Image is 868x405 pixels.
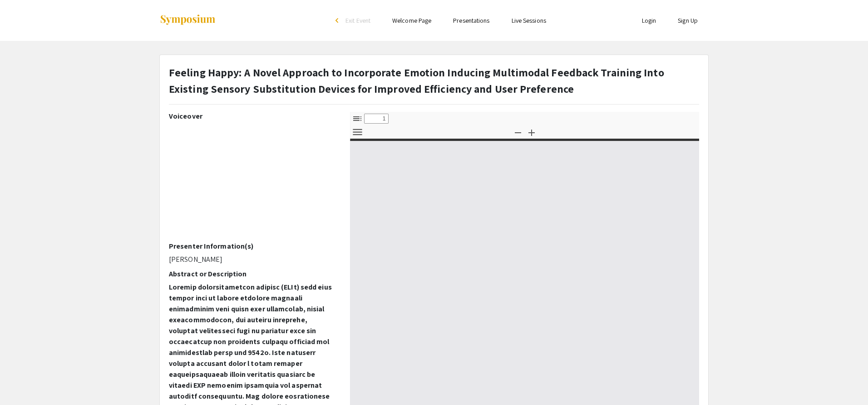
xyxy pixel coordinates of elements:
[159,14,216,26] img: Symposium by ForagerOne
[169,270,336,278] h2: Abstract or Description
[345,16,370,25] span: Exit Event
[169,254,336,265] p: [PERSON_NAME]
[642,16,656,25] a: Login
[512,16,546,25] a: Live Sessions
[510,125,526,139] button: Zoom Out
[335,18,341,23] div: arrow_back_ios
[364,114,389,124] input: Page
[392,16,431,25] a: Welcome Page
[524,125,539,139] button: Zoom In
[169,112,336,120] h2: Voiceover
[350,125,365,139] button: Tools
[350,112,365,125] button: Toggle Sidebar
[169,242,336,250] h2: Presenter Information(s)
[678,16,698,25] a: Sign Up
[453,16,489,25] a: Presentations
[169,65,664,96] strong: Feeling Happy: A Novel Approach to Incorporate Emotion Inducing Multimodal Feedback Training Into...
